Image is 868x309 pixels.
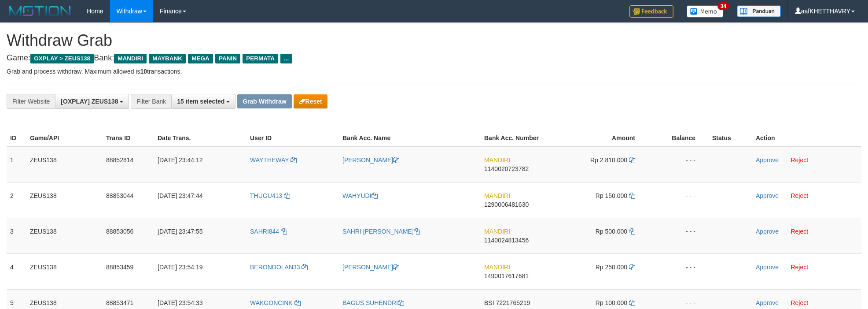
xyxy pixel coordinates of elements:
p: Grab and process withdraw. Maximum allowed is transactions. [7,67,861,76]
button: Reset [294,94,327,108]
a: Reject [791,156,808,164]
span: MANDIRI [484,192,510,199]
span: PANIN [215,54,240,63]
a: Copy 100000 to clipboard [629,299,635,306]
span: 88853459 [106,264,133,271]
span: SAHRI844 [250,228,279,235]
span: 34 [717,2,729,10]
a: [PERSON_NAME] [342,264,399,271]
span: [DATE] 23:54:19 [158,264,202,271]
span: MANDIRI [484,264,510,271]
td: 4 [7,253,26,289]
span: WAYTHEWAY [250,156,289,164]
span: Copy 7221765219 to clipboard [496,299,530,306]
a: Approve [756,192,779,199]
span: MANDIRI [484,156,510,164]
a: Copy 500000 to clipboard [629,228,635,235]
img: Feedback.jpg [629,5,673,18]
span: 88853044 [106,192,133,199]
td: ZEUS138 [26,146,103,182]
a: Reject [791,192,808,199]
strong: 10 [140,68,147,75]
span: Copy 1490017617681 to clipboard [484,272,529,279]
span: [OXPLAY] ZEUS138 [61,98,118,105]
span: PERMATA [243,54,278,63]
td: - - - [648,182,709,218]
span: [DATE] 23:44:12 [158,156,202,164]
a: Copy 2810000 to clipboard [629,156,635,164]
a: Reject [791,264,808,271]
span: 15 item selected [177,98,224,105]
a: Approve [756,299,779,306]
span: Rp 500.000 [596,228,627,235]
span: WAKGONCINK [250,299,293,306]
a: Reject [791,228,808,235]
div: Filter Website [7,94,55,109]
span: MEGA [188,54,213,63]
span: OXPLAY > ZEUS138 [30,54,94,63]
a: WAKGONCINK [250,299,301,306]
th: Status [709,130,752,146]
a: WAHYUDI [342,192,378,199]
td: 1 [7,146,26,182]
td: ZEUS138 [26,253,103,289]
a: Copy 150000 to clipboard [629,192,635,199]
th: Game/API [26,130,103,146]
th: ID [7,130,26,146]
button: Grab Withdraw [237,94,291,108]
span: Copy 1140020723782 to clipboard [484,165,529,172]
span: BSI [484,299,494,306]
td: 3 [7,218,26,253]
h1: Withdraw Grab [7,32,861,49]
a: THUGU413 [250,192,290,199]
img: MOTION_logo.png [7,4,74,18]
span: 88852814 [106,156,133,164]
span: Copy 1290006481630 to clipboard [484,201,529,208]
span: [DATE] 23:47:55 [158,228,202,235]
span: ... [280,54,292,63]
img: panduan.png [737,5,781,17]
span: [DATE] 23:54:33 [158,299,202,306]
span: THUGU413 [250,192,282,199]
h4: Game: Bank: [7,54,861,63]
span: MANDIRI [114,54,147,63]
span: MAYBANK [149,54,186,63]
th: Action [752,130,861,146]
th: Date Trans. [154,130,246,146]
td: ZEUS138 [26,218,103,253]
a: Approve [756,156,779,164]
a: WAYTHEWAY [250,156,297,164]
th: Amount [558,130,648,146]
span: [DATE] 23:47:44 [158,192,202,199]
a: Approve [756,228,779,235]
a: SAHRI844 [250,228,287,235]
img: Button%20Memo.svg [687,5,724,18]
div: Filter Bank [131,94,171,109]
a: BAGUS SUHENDRI [342,299,404,306]
span: 88853056 [106,228,133,235]
a: BERONDOLAN33 [250,264,308,271]
a: SAHRI [PERSON_NAME] [342,228,420,235]
td: - - - [648,218,709,253]
span: Copy 1140024813456 to clipboard [484,237,529,244]
td: - - - [648,253,709,289]
a: [PERSON_NAME] [342,156,399,164]
th: Bank Acc. Number [481,130,558,146]
th: Trans ID [103,130,154,146]
td: ZEUS138 [26,182,103,218]
th: Bank Acc. Name [339,130,481,146]
a: Copy 250000 to clipboard [629,264,635,271]
span: Rp 250.000 [596,264,627,271]
button: 15 item selected [171,94,235,109]
th: Balance [648,130,709,146]
span: MANDIRI [484,228,510,235]
span: 88853471 [106,299,133,306]
th: User ID [246,130,339,146]
span: BERONDOLAN33 [250,264,300,271]
button: [OXPLAY] ZEUS138 [55,94,129,109]
span: Rp 2.810.000 [590,156,627,164]
td: - - - [648,146,709,182]
a: Approve [756,264,779,271]
span: Rp 100.000 [596,299,627,306]
span: Rp 150.000 [596,192,627,199]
